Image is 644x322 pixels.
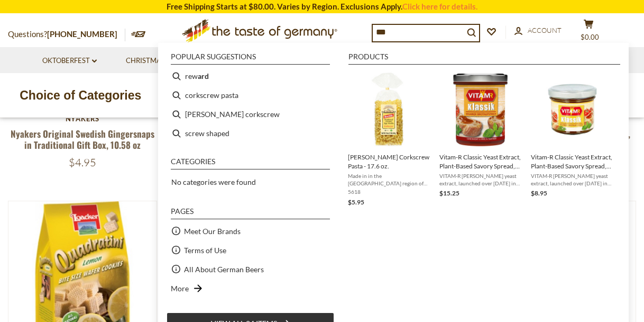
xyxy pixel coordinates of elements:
img: Vitam-R Classic Yeast Extract [534,71,611,148]
a: Vitam-R Classic Yeast ExtractVitam-R Classic Yeast Extract, Plant-Based Savory Spread, 4.4 ozVITA... [531,71,614,208]
li: corkscrew pasta [167,86,334,105]
a: Christmas - PRE-ORDER [126,55,216,67]
span: $4.95 [69,156,96,169]
a: Meet Our Brands [184,225,241,237]
span: Made in in the [GEOGRAPHIC_DATA] region of [GEOGRAPHIC_DATA], these cork screw shaped egg noodles... [348,172,431,187]
span: Vitam-R Classic Yeast Extract, Plant-Based Savory Spread, 4.4 oz [531,153,614,171]
li: Terms of Use [167,240,334,260]
a: Oktoberfest [42,55,97,67]
span: Account [528,26,562,34]
span: $5.95 [348,198,364,206]
li: Categories [171,158,330,169]
span: No categories were found [171,177,256,186]
a: Nyakers Original Swedish Gingersnaps in Traditional Gift Box, 10.58 oz [11,127,154,151]
li: Bechtle Corkscrew Pasta - 17.6 oz. [344,67,435,212]
a: [PHONE_NUMBER] [47,29,117,39]
span: VITAM-R [PERSON_NAME] yeast extract, launched over [DATE] in [GEOGRAPHIC_DATA], adds an aromatic ... [531,172,614,187]
li: Popular suggestions [171,53,330,65]
a: Terms of Use [184,244,226,256]
span: 5618 [348,188,431,195]
a: Vitam-R Classic Yeast Extract, Plant-Based Savory Spread, 8.8 ozVITAM-R [PERSON_NAME] yeast extra... [439,71,522,208]
li: More [167,279,334,298]
span: $8.95 [531,189,547,197]
b: ard [198,70,209,82]
li: All About German Beers [167,260,334,279]
li: Vitam-R Classic Yeast Extract, Plant-Based Savory Spread, 4.4 oz [527,67,618,212]
a: [PERSON_NAME] Corkscrew Pasta - 17.6 oz.Made in in the [GEOGRAPHIC_DATA] region of [GEOGRAPHIC_DA... [348,71,431,208]
p: Questions? [8,28,125,41]
a: Click here for details. [402,2,477,11]
li: Vitam-R Classic Yeast Extract, Plant-Based Savory Spread, 8.8 oz [435,67,527,212]
span: $15.25 [439,189,459,197]
button: $0.00 [573,19,604,46]
li: bechtle corkscrew [167,105,334,124]
span: VITAM-R [PERSON_NAME] yeast extract, launched over [DATE] in [GEOGRAPHIC_DATA], adds an aromatic ... [439,172,522,187]
li: Pages [171,208,330,219]
span: Vitam-R Classic Yeast Extract, Plant-Based Savory Spread, 8.8 oz [439,153,522,171]
span: $0.00 [581,33,599,41]
li: Meet Our Brands [167,221,334,240]
li: screw shaped [167,124,334,143]
li: Products [348,53,620,65]
span: [PERSON_NAME] Corkscrew Pasta - 17.6 oz. [348,153,431,171]
a: All About German Beers [184,263,264,275]
div: Nyakers [8,114,157,123]
li: reward [167,67,334,86]
a: Account [514,25,562,37]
